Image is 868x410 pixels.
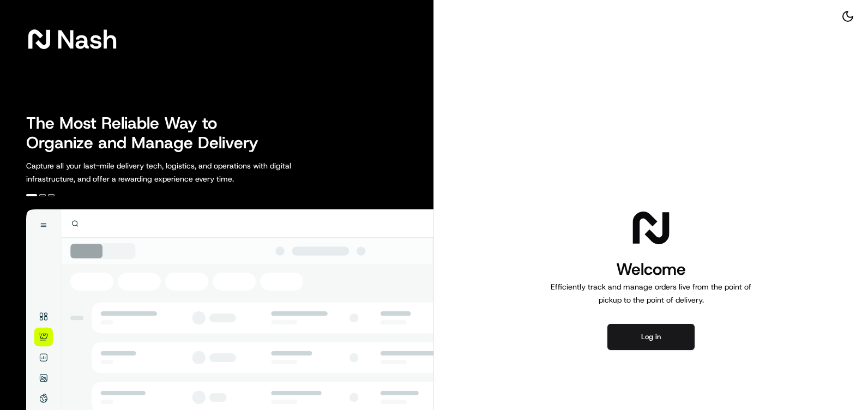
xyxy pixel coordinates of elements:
[26,159,340,185] p: Capture all your last-mile delivery tech, logistics, and operations with digital infrastructure, ...
[607,324,695,350] button: Log in
[546,280,756,306] p: Efficiently track and manage orders live from the point of pickup to the point of delivery.
[26,113,270,153] h2: The Most Reliable Way to Organize and Manage Delivery
[57,28,117,50] span: Nash
[546,258,756,280] h1: Welcome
